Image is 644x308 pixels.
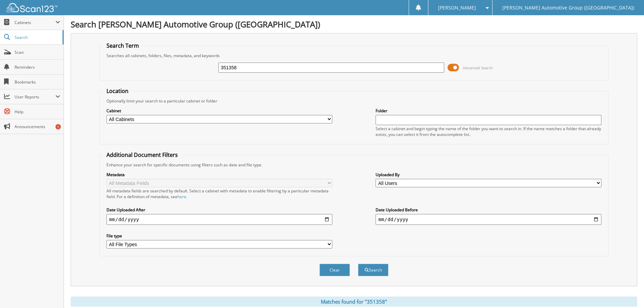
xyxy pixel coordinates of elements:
[15,94,55,100] span: User Reports
[15,49,60,55] span: Scan
[177,194,186,199] a: here
[15,109,60,115] span: Help
[103,151,181,159] legend: Additional Document Filters
[15,20,55,25] span: Cabinets
[15,79,60,85] span: Bookmarks
[106,172,332,177] label: Metadata
[376,172,601,177] label: Uploaded By
[438,6,476,10] span: [PERSON_NAME]
[106,188,332,199] div: All metadata fields are searched by default. Select a cabinet with metadata to enable filtering b...
[106,214,332,225] input: start
[376,108,601,114] label: Folder
[376,214,601,225] input: end
[319,264,350,276] button: Clear
[103,53,605,58] div: Searches all cabinets, folders, files, metadata, and keywords
[103,98,605,104] div: Optionally limit your search to a particular cabinet or folder
[358,264,388,276] button: Search
[71,19,637,30] h1: Search [PERSON_NAME] Automotive Group ([GEOGRAPHIC_DATA])
[7,3,57,12] img: scan123-logo-white.svg
[15,64,60,70] span: Reminders
[106,233,332,239] label: File type
[103,87,132,95] legend: Location
[55,124,61,129] div: 1
[106,207,332,213] label: Date Uploaded After
[502,6,634,10] span: [PERSON_NAME] Automotive Group ([GEOGRAPHIC_DATA])
[103,42,142,49] legend: Search Term
[463,65,493,70] span: Advanced Search
[106,108,332,114] label: Cabinet
[71,297,637,307] div: Matches found for "351358"
[15,34,59,40] span: Search
[376,207,601,213] label: Date Uploaded Before
[103,162,605,168] div: Enhance your search for specific documents using filters such as date and file type.
[15,124,60,129] span: Announcements
[376,126,601,137] div: Select a cabinet and begin typing the name of the folder you want to search in. If the name match...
